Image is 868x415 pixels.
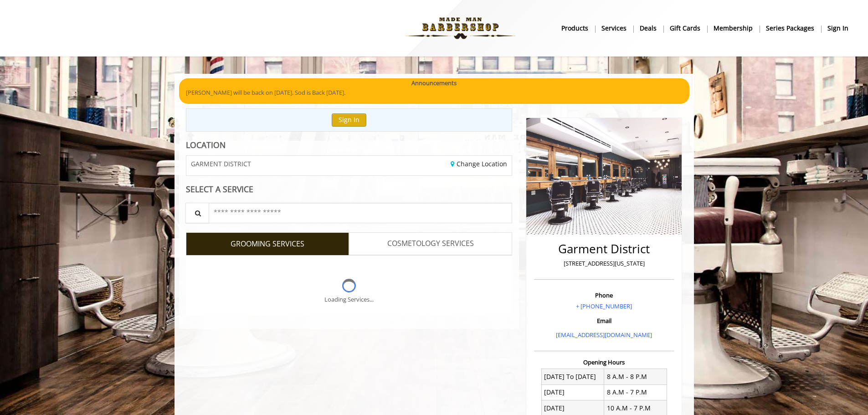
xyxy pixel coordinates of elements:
p: [STREET_ADDRESS][US_STATE] [536,259,672,268]
img: Made Man Barbershop logo [398,3,523,53]
div: Grooming services [186,255,513,316]
span: GARMENT DISTRICT [191,160,251,167]
a: Productsproducts [555,21,595,35]
div: Loading Services... [324,295,374,304]
td: [DATE] To [DATE] [541,369,604,384]
a: Change Location [451,159,507,168]
span: GROOMING SERVICES [231,238,304,250]
a: + [PHONE_NUMBER] [576,302,632,310]
a: MembershipMembership [707,21,760,35]
b: Membership [714,23,753,33]
a: ServicesServices [595,21,633,35]
td: 8 A.M - 8 P.M [604,369,667,384]
a: Series packagesSeries packages [760,21,821,35]
h3: Opening Hours [534,359,674,365]
b: LOCATION [186,139,226,150]
td: [DATE] [541,384,604,400]
b: Announcements [411,78,457,88]
b: gift cards [670,23,700,33]
b: sign in [827,23,848,33]
b: Series packages [766,23,814,33]
a: sign insign in [821,21,855,35]
b: Services [601,23,627,33]
span: COSMETOLOGY SERVICES [387,238,474,250]
b: products [561,23,588,33]
p: [PERSON_NAME] will be back on [DATE]. Sod is Back [DATE]. [186,88,683,97]
button: Sign In [332,113,366,127]
a: DealsDeals [633,21,663,35]
b: Deals [640,23,657,33]
h2: Garment District [536,242,672,256]
h3: Email [536,318,672,324]
a: Gift cardsgift cards [663,21,707,35]
div: SELECT A SERVICE [186,185,513,194]
button: Service Search [185,203,209,223]
h3: Phone [536,292,672,298]
a: [EMAIL_ADDRESS][DOMAIN_NAME] [556,331,652,339]
td: 8 A.M - 7 P.M [604,384,667,400]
